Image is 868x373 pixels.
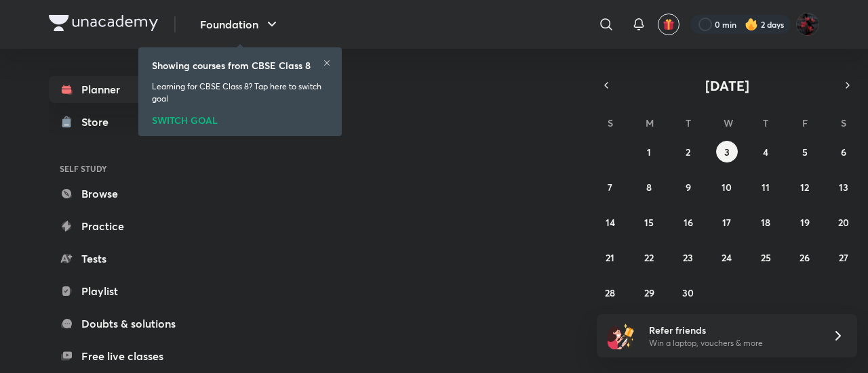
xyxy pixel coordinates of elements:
img: referral [608,322,635,349]
abbr: September 3, 2025 [724,146,730,158]
img: avatar [663,18,675,30]
abbr: September 20, 2025 [838,216,849,229]
button: September 18, 2025 [755,211,776,233]
a: Playlist [49,278,206,305]
abbr: September 15, 2025 [644,216,654,229]
abbr: September 22, 2025 [644,251,654,264]
p: Learning for CBSE Class 8? Tap here to switch goal [152,81,328,105]
abbr: September 24, 2025 [722,251,732,264]
abbr: Monday [646,116,654,129]
abbr: September 16, 2025 [684,216,693,229]
img: Company Logo [49,15,158,31]
div: Store [81,114,117,130]
button: September 22, 2025 [638,246,660,268]
abbr: Sunday [608,116,613,129]
button: September 6, 2025 [833,141,854,162]
img: Ananya [796,13,819,36]
abbr: September 8, 2025 [646,181,652,194]
button: September 30, 2025 [677,282,699,303]
button: September 26, 2025 [794,246,816,268]
abbr: September 13, 2025 [839,181,848,194]
a: Tests [49,245,206,272]
button: September 25, 2025 [755,246,776,268]
abbr: Tuesday [686,116,691,129]
abbr: September 30, 2025 [682,286,694,299]
abbr: September 12, 2025 [800,181,809,194]
abbr: September 4, 2025 [763,146,768,158]
button: September 3, 2025 [716,141,738,162]
abbr: September 28, 2025 [605,286,615,299]
abbr: September 14, 2025 [606,216,615,229]
button: September 7, 2025 [599,176,621,198]
button: September 17, 2025 [716,211,738,233]
button: September 24, 2025 [716,246,738,268]
button: September 28, 2025 [599,282,621,303]
abbr: Wednesday [724,116,733,129]
button: September 27, 2025 [833,246,854,268]
button: September 15, 2025 [638,211,660,233]
abbr: Thursday [763,116,768,129]
abbr: September 5, 2025 [802,146,808,158]
button: September 21, 2025 [599,246,621,268]
a: Planner [49,76,206,103]
button: September 8, 2025 [638,176,660,198]
button: September 13, 2025 [833,176,854,198]
button: September 12, 2025 [794,176,816,198]
abbr: September 2, 2025 [686,146,690,158]
button: September 14, 2025 [599,211,621,233]
abbr: September 25, 2025 [761,251,771,264]
button: September 4, 2025 [755,141,776,162]
span: [DATE] [705,76,749,95]
abbr: September 9, 2025 [686,181,691,194]
button: avatar [658,14,679,35]
h6: Showing courses from CBSE Class 8 [152,58,311,72]
abbr: September 29, 2025 [644,286,654,299]
button: September 9, 2025 [677,176,699,198]
abbr: September 17, 2025 [722,216,731,229]
abbr: September 6, 2025 [841,146,846,158]
button: September 20, 2025 [833,211,854,233]
div: SWITCH GOAL [152,110,328,125]
a: Free live classes [49,343,206,370]
h6: SELF STUDY [49,157,206,180]
button: September 16, 2025 [677,211,699,233]
a: Company Logo [49,15,158,35]
abbr: September 10, 2025 [722,181,732,194]
a: Doubts & solutions [49,310,206,337]
abbr: September 11, 2025 [762,181,770,194]
button: September 19, 2025 [794,211,816,233]
abbr: September 23, 2025 [683,251,693,264]
abbr: September 1, 2025 [647,146,651,158]
abbr: Saturday [841,116,846,129]
button: September 10, 2025 [716,176,738,198]
p: Win a laptop, vouchers & more [649,337,816,349]
a: Store [49,108,206,135]
button: September 29, 2025 [638,282,660,303]
h6: Refer friends [649,323,816,337]
abbr: Friday [802,116,808,129]
abbr: September 26, 2025 [800,251,810,264]
abbr: September 27, 2025 [839,251,848,264]
button: Foundation [192,11,288,38]
abbr: September 21, 2025 [606,251,614,264]
button: September 23, 2025 [677,246,699,268]
button: September 2, 2025 [677,141,699,162]
button: September 1, 2025 [638,141,660,162]
button: [DATE] [616,76,838,95]
abbr: September 7, 2025 [608,181,612,194]
button: September 11, 2025 [755,176,776,198]
a: Browse [49,180,206,207]
img: streak [745,18,758,31]
abbr: September 19, 2025 [800,216,810,229]
abbr: September 18, 2025 [761,216,770,229]
button: September 5, 2025 [794,141,816,162]
a: Practice [49,213,206,240]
